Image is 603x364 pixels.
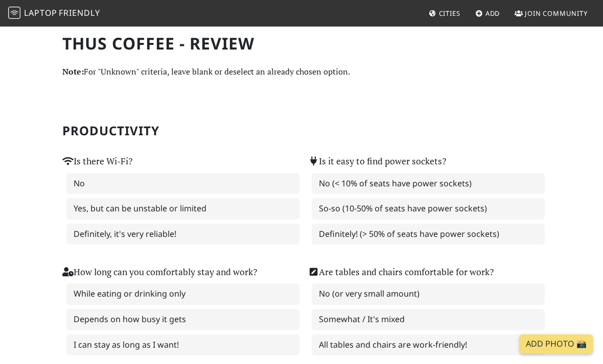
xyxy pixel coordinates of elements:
label: How long can you comfortably stay and work? [62,265,257,279]
img: LaptopFriendly [8,7,20,19]
label: Definitely, it's very reliable! [66,224,299,245]
h1: Thus Coffee - Review [62,34,541,53]
span: Add [485,9,500,18]
a: Add [471,4,504,22]
a: Add Photo 📸 [520,334,593,354]
label: No [66,173,299,195]
label: All tables and chairs are work-friendly! [312,334,545,356]
label: Definitely! (> 50% of seats have power sockets) [312,224,545,245]
a: LaptopFriendly LaptopFriendly [8,5,100,22]
label: I can stay as long as I want! [66,334,299,356]
label: Yes, but can be unstable or limited [66,198,299,220]
span: Cities [439,9,460,18]
label: Is it easy to find power sockets? [308,154,446,168]
label: Is there Wi-Fi? [62,154,132,168]
strong: Note: [62,66,84,77]
label: Are tables and chairs comfortable for work? [308,265,494,279]
label: So-so (10-50% of seats have power sockets) [312,198,545,220]
span: Join Community [525,9,588,18]
span: Laptop [24,7,57,18]
label: Somewhat / It's mixed [312,309,545,330]
a: Join Community [511,4,592,22]
label: No (or very small amount) [312,283,545,305]
span: Friendly [59,7,100,18]
a: Cities [425,4,465,22]
label: While eating or drinking only [66,283,299,305]
label: Depends on how busy it gets [66,309,299,330]
label: No (< 10% of seats have power sockets) [312,173,545,195]
h2: Productivity [62,124,541,138]
p: For "Unknown" criteria, leave blank or deselect an already chosen option. [62,65,541,79]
